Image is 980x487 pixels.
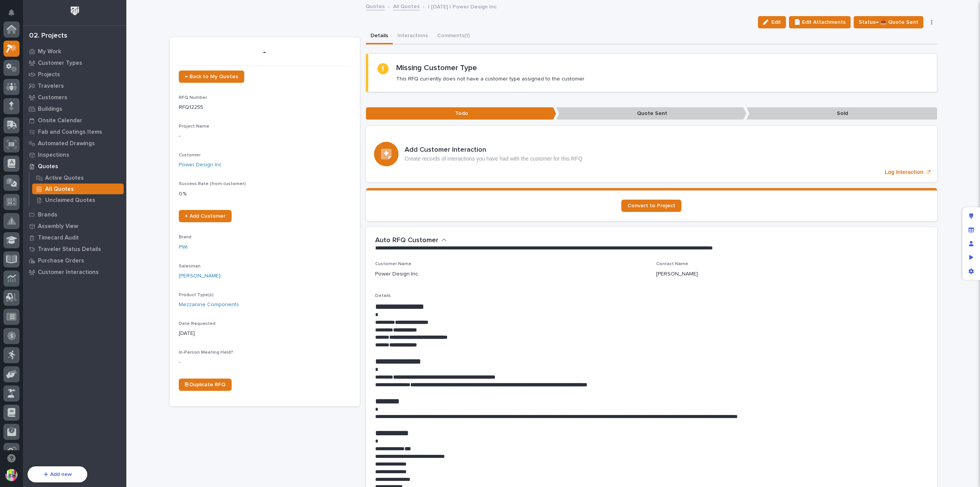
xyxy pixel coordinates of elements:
[23,138,126,149] a: Automated Drawings
[185,382,225,387] span: ⎘ Duplicate RFQ
[556,107,746,120] p: Quote Sent
[405,146,583,154] h3: Add Customer Interaction
[758,16,786,28] button: Edit
[45,175,84,182] p: Active Quotes
[746,107,937,120] p: Sold
[38,48,61,55] p: My Work
[964,264,978,278] div: App settings
[656,270,698,278] p: [PERSON_NAME]
[38,257,84,264] p: Purchase Orders
[29,195,126,205] a: Unclaimed Quotes
[185,213,225,219] span: + Add Customer
[23,126,126,138] a: Fab and Coatings Items
[38,60,82,67] p: Customer Types
[3,450,20,466] button: Open support chat
[23,57,126,69] a: Customer Types
[23,243,126,255] a: Traveler Status Details
[964,251,978,264] div: Preview as
[23,209,126,220] a: Brands
[179,243,188,251] a: PWI
[185,74,238,79] span: ← Back to My Quotes
[964,209,978,223] div: Edit layout
[23,149,126,161] a: Inspections
[179,103,351,112] p: RFQ12255
[179,132,351,140] p: -
[375,270,419,278] p: Power Design Inc.
[38,129,102,136] p: Fab and Coatings Items
[28,466,87,482] button: Add new
[179,153,201,157] span: Customer
[23,220,126,232] a: Assembly View
[375,236,438,245] h2: Auto RFQ Customer
[396,63,477,72] h2: Missing Customer Type
[29,172,126,183] a: Active Quotes
[3,467,20,483] button: users-avatar
[428,2,497,10] p: | [DATE] | Power Design Inc
[179,264,201,269] span: Salesman
[179,321,216,326] span: Date Requested
[38,140,95,147] p: Automated Drawings
[23,266,126,278] a: Customer Interactions
[38,71,60,78] p: Projects
[23,255,126,266] a: Purchase Orders
[366,126,937,182] a: Log Interaction
[366,107,556,120] p: Todo
[38,269,99,276] p: Customer Interactions
[396,75,585,82] p: This RFQ currently does not have a customer type assigned to the customer
[38,234,79,241] p: Timecard Audit
[23,92,126,103] a: Customers
[38,163,58,170] p: Quotes
[179,124,209,129] span: Project Name
[179,301,239,309] a: Mezzanine Components
[179,293,214,297] span: Product Type(s)
[964,237,978,251] div: Manage users
[433,28,474,44] button: Comments (1)
[366,28,393,44] button: Details
[179,47,351,58] p: -
[366,2,385,10] a: Quotes
[23,161,126,172] a: Quotes
[393,2,420,10] a: All Quotes
[38,106,62,113] p: Buildings
[656,262,688,266] span: Contact Name
[964,223,978,237] div: Manage fields and data
[179,358,351,366] p: -
[23,103,126,115] a: Buildings
[375,236,447,245] button: Auto RFQ Customer
[771,19,781,26] span: Edit
[38,246,101,253] p: Traveler Status Details
[621,200,681,212] a: Convert to Project
[375,294,391,298] span: Details
[23,80,126,92] a: Travelers
[405,156,583,162] p: Create records of interactions you have had with the customer for this RFQ
[179,235,191,239] span: Brand
[10,9,20,21] div: Notifications
[45,186,74,193] p: All Quotes
[23,232,126,243] a: Timecard Audit
[38,94,67,101] p: Customers
[885,169,923,175] p: Log Interaction
[23,69,126,80] a: Projects
[789,16,851,28] button: 📄 Edit Attachments
[179,161,222,169] a: Power Design Inc
[23,46,126,57] a: My Work
[179,71,244,83] a: ← Back to My Quotes
[854,16,923,28] button: Status→ 📤 Quote Sent
[627,203,675,208] span: Convert to Project
[179,182,246,186] span: Success Rate (from customer)
[38,212,57,218] p: Brands
[179,190,351,198] p: 0 %
[3,5,20,21] button: Notifications
[179,210,232,222] a: + Add Customer
[375,262,412,266] span: Customer Name
[29,32,67,40] div: 02. Projects
[179,330,351,338] p: [DATE]
[38,223,78,230] p: Assembly View
[38,83,64,90] p: Travelers
[179,272,220,280] a: [PERSON_NAME]
[859,18,918,27] span: Status→ 📤 Quote Sent
[179,379,232,391] a: ⎘ Duplicate RFQ
[794,18,846,27] span: 📄 Edit Attachments
[393,28,433,44] button: Interactions
[38,117,82,124] p: Onsite Calendar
